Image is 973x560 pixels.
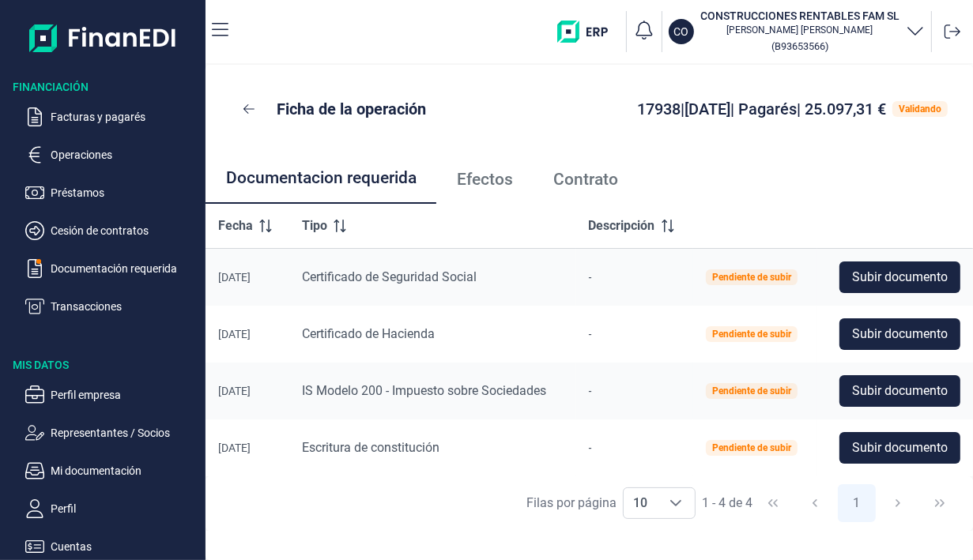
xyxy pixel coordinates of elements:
img: Logo de aplicación [29,13,177,63]
span: - [589,269,592,284]
span: Tipo [302,216,327,235]
span: - [589,383,592,398]
span: Efectos [457,171,513,188]
span: Certificado de Seguridad Social [302,269,477,284]
button: Subir documento [839,318,960,350]
span: 1 - 4 de 4 [702,497,752,509]
span: Descripción [589,216,655,235]
p: Mi documentación [51,461,199,480]
img: erp [557,21,620,43]
span: 17938 | [DATE] | Pagarés | 25.097,31 € [637,100,886,118]
p: Facturas y pagarés [51,107,199,126]
a: Efectos [436,153,533,205]
div: Pendiente de subir [712,272,791,282]
span: Subir documento [852,438,948,457]
button: Next Page [879,484,917,522]
p: Cesión de contratos [51,221,199,240]
button: Mi documentación [25,461,199,480]
button: Perfil [25,499,199,518]
div: [DATE] [218,385,277,397]
p: Perfil empresa [51,385,199,404]
button: Transacciones [25,297,199,316]
span: Subir documento [852,325,948,344]
p: Transacciones [51,297,199,316]
button: COCONSTRUCCIONES RENTABLES FAM SL[PERSON_NAME] [PERSON_NAME](B93653566) [669,8,925,55]
p: Perfil [51,499,199,518]
div: Pendiente de subir [712,443,791,453]
span: - [589,326,592,341]
button: Cesión de contratos [25,221,199,240]
button: Operaciones [25,145,199,164]
button: Last Page [921,484,959,522]
small: Copiar cif [771,40,828,52]
p: [PERSON_NAME] [PERSON_NAME] [700,24,899,36]
button: Cuentas [25,537,199,556]
div: Pendiente de subir [712,386,791,396]
span: Fecha [218,216,253,235]
p: Ficha de la operación [277,98,426,120]
span: Certificado de Hacienda [302,326,435,341]
div: Filas por página [526,494,617,513]
span: Contrato [553,171,618,188]
p: Documentación requerida [51,259,199,278]
button: Representantes / Socios [25,423,199,442]
span: 10 [624,488,657,518]
div: [DATE] [218,442,277,454]
div: [DATE] [218,328,277,340]
p: Préstamos [51,183,199,202]
a: Contrato [533,153,638,205]
button: Préstamos [25,183,199,202]
p: Representantes / Socios [51,423,199,442]
button: Facturas y pagarés [25,107,199,126]
button: Subir documento [839,432,960,464]
div: Validando [899,104,941,114]
span: Subir documento [852,381,948,400]
div: [DATE] [218,271,277,284]
button: Subir documento [839,375,960,407]
button: Perfil empresa [25,385,199,404]
h3: CONSTRUCCIONES RENTABLES FAM SL [700,8,899,24]
button: Documentación requerida [25,259,199,278]
a: Documentacion requerida [206,153,436,205]
span: Subir documento [852,268,948,287]
p: Cuentas [51,537,199,556]
p: CO [674,24,689,39]
p: Operaciones [51,145,199,164]
div: Pendiente de subir [712,329,791,339]
span: Documentacion requerida [226,170,417,186]
span: IS Modelo 200 - Impuesto sobre Sociedades [302,383,546,398]
span: Escritura de constitución [302,440,439,455]
button: Previous Page [796,484,834,522]
div: Choose [657,488,695,518]
button: First Page [754,484,792,522]
span: - [589,440,592,455]
button: Subir documento [839,261,960,293]
button: Page 1 [838,484,876,522]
